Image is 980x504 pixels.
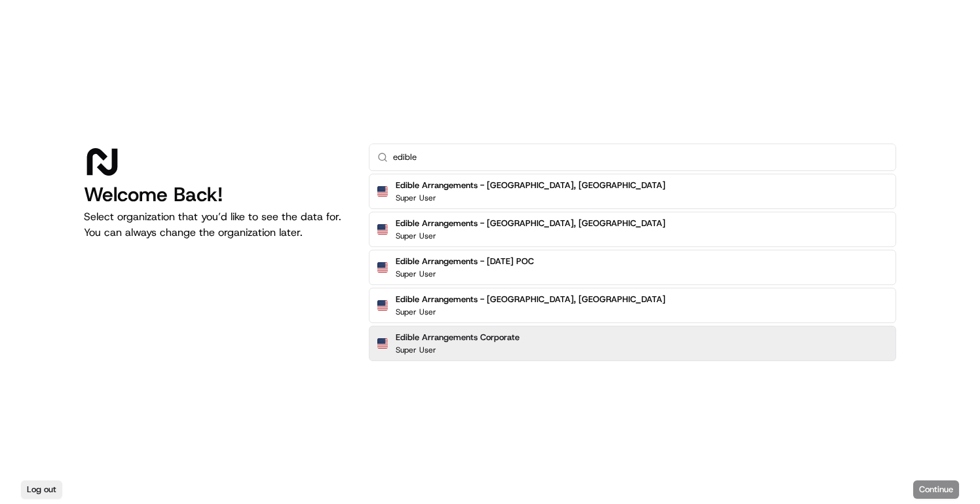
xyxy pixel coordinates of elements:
p: Super User [396,231,436,241]
div: Suggestions [369,171,896,364]
h2: Edible Arrangements - [GEOGRAPHIC_DATA], [GEOGRAPHIC_DATA] [396,294,666,305]
img: Flag of us [377,186,388,197]
img: Flag of us [377,224,388,235]
img: Flag of us [377,300,388,311]
h2: Edible Arrangements - [GEOGRAPHIC_DATA], [GEOGRAPHIC_DATA] [396,180,666,191]
p: Super User [396,307,436,317]
p: Super User [396,345,436,355]
h1: Welcome Back! [84,183,348,206]
img: Flag of us [377,262,388,273]
p: Super User [396,269,436,279]
img: Flag of us [377,338,388,349]
h2: Edible Arrangements Corporate [396,332,519,343]
input: Type to search... [393,144,888,170]
h2: Edible Arrangements - [GEOGRAPHIC_DATA], [GEOGRAPHIC_DATA] [396,218,666,229]
p: Super User [396,193,436,203]
button: Log out [21,480,62,499]
h2: Edible Arrangements - [DATE] POC [396,256,534,267]
p: Select organization that you’d like to see the data for. You can always change the organization l... [84,209,348,241]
